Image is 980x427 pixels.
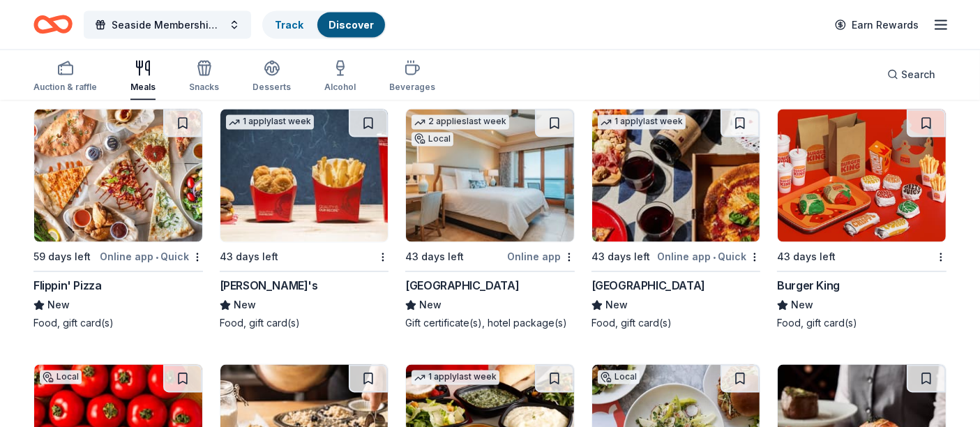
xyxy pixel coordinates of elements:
img: Image for North Italia [592,110,760,242]
a: Earn Rewards [827,13,927,38]
img: Image for Wendy's [220,110,389,242]
div: Food, gift card(s) [591,317,761,331]
span: New [605,297,628,314]
div: Online app Quick [657,248,760,266]
div: 1 apply last week [412,370,499,385]
div: Food, gift card(s) [777,317,947,331]
div: Auction & raffle [33,82,97,93]
div: 43 days left [220,249,278,266]
button: Desserts [252,54,291,100]
button: Snacks [189,54,219,100]
span: New [419,297,442,314]
div: Beverages [389,82,435,93]
button: Auction & raffle [33,54,97,100]
div: Local [40,370,82,384]
a: Image for Flippin' Pizza59 days leftOnline app•QuickFlippin' PizzaNewFood, gift card(s) [33,109,203,331]
a: Image for Dolphin Bay Resort & Spa2 applieslast weekLocal43 days leftOnline app[GEOGRAPHIC_DATA]N... [405,109,575,331]
img: Image for Flippin' Pizza [34,110,202,242]
div: Local [598,370,640,384]
a: Image for North Italia1 applylast week43 days leftOnline app•Quick[GEOGRAPHIC_DATA]NewFood, gift ... [591,109,761,331]
a: Discover [329,19,374,31]
div: Snacks [189,82,219,93]
img: Image for Burger King [778,110,946,242]
button: Alcohol [324,54,356,100]
div: [PERSON_NAME]'s [220,278,318,294]
div: Online app [507,248,575,266]
button: Seaside Membership Drive [84,11,251,39]
a: Image for Wendy's1 applylast week43 days left[PERSON_NAME]'sNewFood, gift card(s) [220,109,389,331]
div: 43 days left [405,249,464,266]
div: Meals [130,82,156,93]
div: 2 applies last week [412,115,509,130]
span: • [713,252,716,263]
button: Beverages [389,54,435,100]
div: Alcohol [324,82,356,93]
button: TrackDiscover [262,11,386,39]
img: Image for Dolphin Bay Resort & Spa [406,110,574,242]
span: New [47,297,70,314]
span: Search [901,66,935,83]
span: New [791,297,813,314]
div: 43 days left [591,249,650,266]
a: Home [33,8,73,41]
div: 1 apply last week [598,115,686,130]
a: Image for Burger King43 days leftBurger KingNewFood, gift card(s) [777,109,947,331]
div: [GEOGRAPHIC_DATA] [405,278,519,294]
div: [GEOGRAPHIC_DATA] [591,278,705,294]
button: Meals [130,54,156,100]
span: New [234,297,256,314]
div: Local [412,133,453,147]
a: Track [275,19,303,31]
div: 1 apply last week [226,115,314,130]
div: Online app Quick [100,248,203,266]
div: Food, gift card(s) [33,317,203,331]
span: Seaside Membership Drive [112,17,223,33]
div: 43 days left [777,249,836,266]
div: Gift certificate(s), hotel package(s) [405,317,575,331]
div: Desserts [252,82,291,93]
div: 59 days left [33,249,91,266]
div: Burger King [777,278,840,294]
span: • [156,252,158,263]
div: Flippin' Pizza [33,278,101,294]
button: Search [876,61,947,89]
div: Food, gift card(s) [220,317,389,331]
